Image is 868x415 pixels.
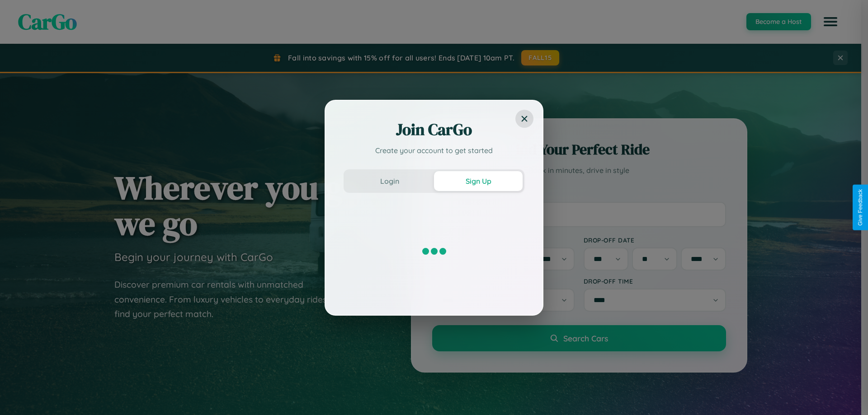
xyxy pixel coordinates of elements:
div: Give Feedback [857,189,863,226]
button: Sign Up [434,171,523,191]
button: Login [345,171,434,191]
p: Create your account to get started [344,145,524,156]
h2: Join CarGo [344,119,524,140]
iframe: Intercom live chat [9,384,31,406]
